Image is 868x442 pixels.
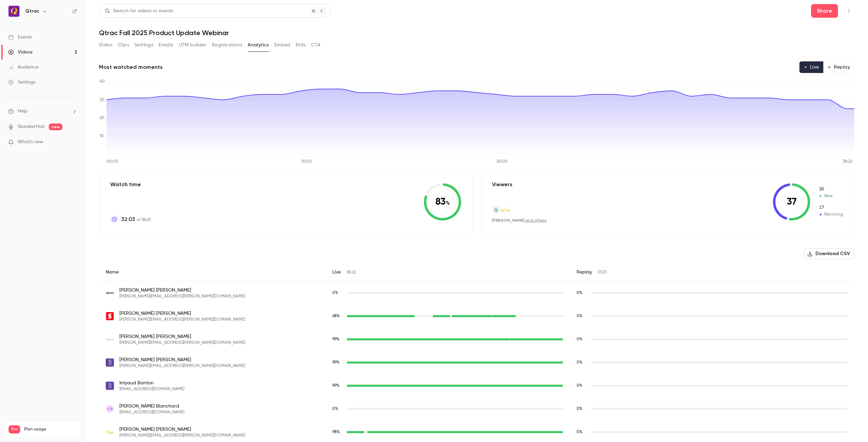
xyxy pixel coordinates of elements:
span: Pro [9,425,20,433]
tspan: 20:00 [496,160,508,164]
h1: Qtrac Fall 2025 Product Update Webinar [99,29,854,37]
span: 0 % [577,337,582,341]
button: Analytics [248,40,269,50]
span: 38:22 [346,270,356,275]
span: [PERSON_NAME] [PERSON_NAME] [119,333,245,340]
button: Replay [823,61,854,73]
span: Live watch time [332,383,343,389]
span: 98 % [332,430,340,434]
button: Clips [118,40,129,50]
tspan: 00:00 [106,160,118,164]
span: Plan usage [24,427,77,432]
span: [PERSON_NAME] [492,218,524,223]
div: james.alejandre@scotiabank.com [99,305,854,328]
button: Settings [134,40,153,50]
span: [PERSON_NAME] [PERSON_NAME] [119,426,245,433]
span: 0 % [577,291,582,295]
span: [PERSON_NAME] [PERSON_NAME] [119,287,245,294]
img: scotiabank.com [106,312,114,320]
h6: Qtrac [25,8,39,15]
div: Search for videos or events [105,8,173,15]
span: 0 % [577,430,582,434]
span: 0 % [577,407,582,411]
button: CTA [311,40,320,50]
span: Live watch time [332,429,343,435]
span: Replay watch time [577,429,588,435]
span: Live watch time [332,290,343,296]
span: Live watch time [332,406,343,412]
h2: Most watched moments [99,63,163,71]
span: [EMAIL_ADDRESS][DOMAIN_NAME] [119,410,184,415]
img: Qtrac [9,6,19,17]
span: Live watch time [332,359,343,366]
div: Videos [8,49,32,56]
p: Watch time [110,180,151,189]
iframe: Noticeable Trigger [69,139,77,145]
button: Share [811,4,838,18]
img: qtrac.com [106,428,114,436]
span: Live watch time [332,336,343,342]
span: CB [107,406,113,412]
tspan: 40 [100,79,105,84]
button: Registrations [212,40,242,50]
button: Live [799,61,824,73]
a: SpeakerHub [18,123,45,130]
img: qtrac.com [503,206,511,214]
div: , [492,218,547,223]
span: new [49,123,62,130]
button: Download CSV [804,248,854,259]
div: Settings [8,79,35,86]
button: Embed [274,40,290,50]
span: [PERSON_NAME][EMAIL_ADDRESS][PERSON_NAME][DOMAIN_NAME] [119,363,245,369]
button: Video [99,40,112,50]
span: Replay watch time [577,336,588,342]
div: intyaud.banton@cwc.com [99,374,854,397]
img: scchousingauthority.org [106,335,114,343]
span: [EMAIL_ADDRESS][DOMAIN_NAME] [119,386,184,392]
span: Returning [819,205,843,211]
span: 99 % [332,337,339,341]
div: Replay [570,263,854,281]
tspan: 30 [100,98,104,102]
span: [PERSON_NAME] [PERSON_NAME] [119,310,245,317]
span: Replay watch time [577,406,588,412]
li: help-dropdown-opener [8,108,77,115]
div: Events [8,34,32,41]
span: New [819,193,843,199]
span: [PERSON_NAME][EMAIL_ADDRESS][PERSON_NAME][DOMAIN_NAME] [119,294,245,299]
span: 37:23 [597,270,606,275]
span: [PERSON_NAME][EMAIL_ADDRESS][PERSON_NAME][DOMAIN_NAME] [119,433,245,438]
span: Replay watch time [577,383,588,389]
img: cwc.com [106,382,114,390]
span: 0 % [332,407,338,411]
p: of 38:22 [121,215,151,223]
span: 0 % [332,291,338,295]
span: Help [18,108,28,115]
button: UTM builder [179,40,206,50]
button: Emails [159,40,173,50]
span: 32:03 [121,215,135,223]
tspan: 10 [100,134,104,138]
tspan: 20 [100,116,104,120]
span: New [819,186,843,192]
a: and others [525,219,547,223]
span: [PERSON_NAME] Blanchard [119,403,184,410]
div: rere3424@yahoo.com [99,397,854,421]
img: cwc.com [106,358,114,367]
span: 99 % [332,384,339,388]
div: darren.aldred@pslprint.co.uk [99,281,854,305]
img: qtrac.com [498,206,505,214]
span: What's new [18,138,43,146]
img: ochitide.com [492,206,500,214]
div: Audience [8,64,39,71]
span: 0 % [577,360,582,365]
span: Live watch time [332,313,343,319]
span: [PERSON_NAME][EMAIL_ADDRESS][PERSON_NAME][DOMAIN_NAME] [119,340,245,345]
span: 99 % [332,360,339,365]
span: Replay watch time [577,313,588,319]
div: Name [99,263,325,281]
span: 0 % [577,314,582,318]
tspan: 38:22 [843,160,852,164]
button: Polls [296,40,306,50]
span: Replay watch time [577,290,588,296]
